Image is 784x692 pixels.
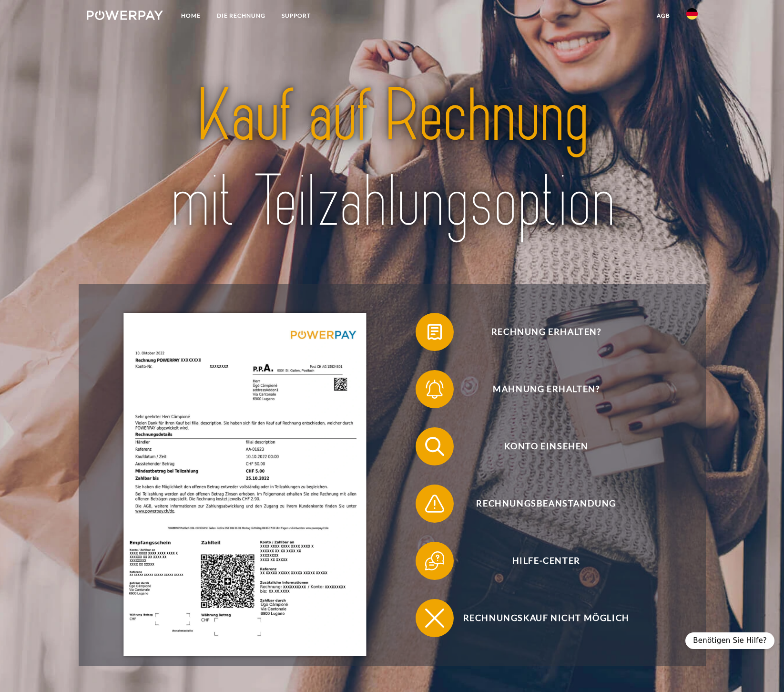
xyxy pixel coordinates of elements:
[423,606,447,630] img: qb_close.svg
[416,542,663,580] button: Hilfe-Center
[429,427,663,465] span: Konto einsehen
[649,7,678,24] a: agb
[423,492,447,516] img: qb_warning.svg
[423,549,447,573] img: qb_help.svg
[87,10,163,20] img: logo-powerpay-white.svg
[423,320,447,344] img: qb_bill.svg
[416,485,663,523] button: Rechnungsbeanstandung
[429,485,663,523] span: Rechnungsbeanstandung
[416,370,663,408] button: Mahnung erhalten?
[685,632,774,649] div: Benötigen Sie Hilfe?
[429,542,663,580] span: Hilfe-Center
[686,8,698,20] img: de
[416,313,663,351] button: Rechnung erhalten?
[209,7,274,24] a: DIE RECHNUNG
[274,7,319,24] a: SUPPORT
[423,377,447,401] img: qb_bell.svg
[173,7,209,24] a: Home
[429,599,663,637] span: Rechnungskauf nicht möglich
[123,313,366,656] img: single_invoice_powerpay_de.jpg
[429,370,663,408] span: Mahnung erhalten?
[429,313,663,351] span: Rechnung erhalten?
[416,427,663,465] button: Konto einsehen
[117,69,668,249] img: title-powerpay_de.svg
[416,599,663,637] button: Rechnungskauf nicht möglich
[423,434,447,458] img: qb_search.svg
